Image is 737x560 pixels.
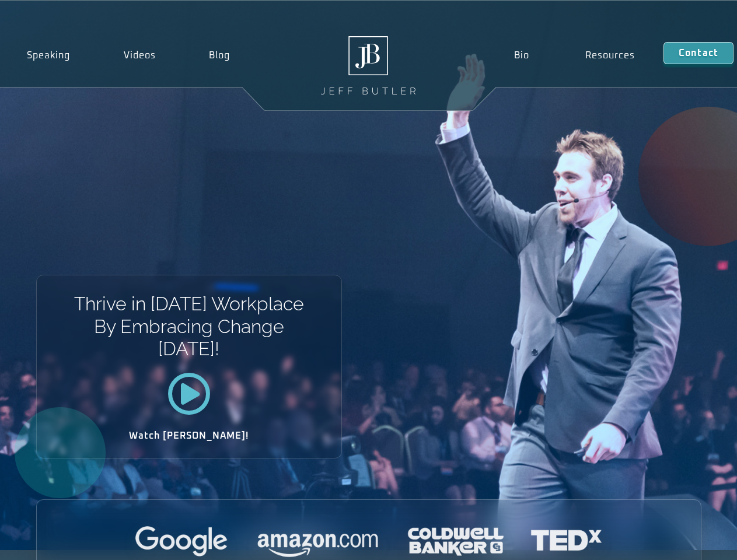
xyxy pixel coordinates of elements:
h1: Thrive in [DATE] Workplace By Embracing Change [DATE]! [73,293,305,360]
a: Contact [663,42,733,64]
a: Resources [557,42,663,69]
nav: Menu [485,42,663,69]
a: Blog [182,42,257,69]
h2: Watch [PERSON_NAME]! [78,431,301,440]
a: Videos [97,42,183,69]
span: Contact [679,48,718,58]
a: Bio [485,42,557,69]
